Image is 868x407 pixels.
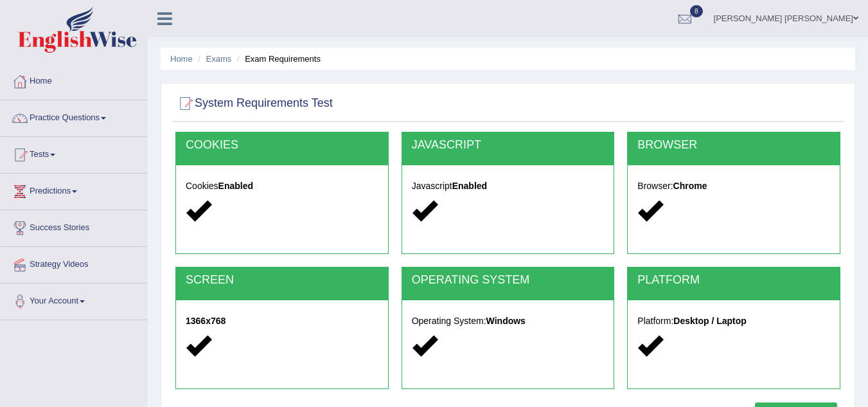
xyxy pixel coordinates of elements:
a: Home [1,64,147,96]
h5: Operating System: [412,316,605,326]
h2: System Requirements Test [175,94,333,113]
a: Tests [1,137,147,169]
a: Home [170,54,193,64]
h2: PLATFORM [637,274,830,287]
strong: 1366x768 [186,316,226,326]
a: Success Stories [1,210,147,242]
h2: OPERATING SYSTEM [412,274,605,287]
li: Exam Requirements [234,53,321,65]
span: 8 [690,5,703,17]
strong: Windows [486,316,526,326]
h5: Cookies [186,181,378,191]
a: Your Account [1,284,147,316]
h2: JAVASCRIPT [412,139,605,152]
strong: Desktop / Laptop [673,316,747,326]
a: Predictions [1,174,147,206]
h5: Javascript [412,181,605,191]
strong: Chrome [673,181,707,191]
a: Strategy Videos [1,247,147,279]
h2: BROWSER [637,139,830,152]
h5: Browser: [637,181,830,191]
h2: SCREEN [186,274,378,287]
h5: Platform: [637,316,830,326]
h2: COOKIES [186,139,378,152]
a: Exams [206,54,232,64]
strong: Enabled [218,181,253,191]
a: Practice Questions [1,100,147,132]
strong: Enabled [452,181,487,191]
